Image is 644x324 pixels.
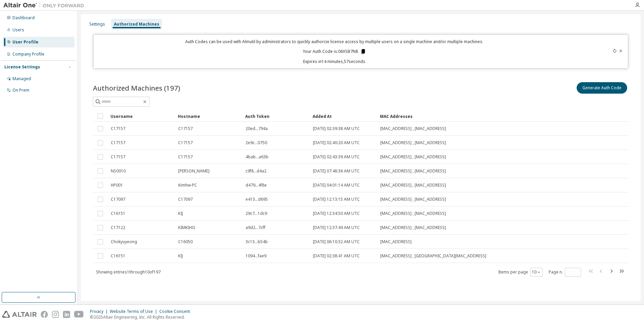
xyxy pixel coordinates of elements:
span: 2e9c...0750 [246,140,267,145]
span: a9d2...7cff [246,225,265,230]
span: d479...4f8e [246,183,267,188]
span: C17157 [178,140,193,145]
span: Showing entries 1 through 10 of 197 [96,269,161,275]
span: C17122 [111,225,125,230]
span: C17157 [111,126,125,131]
div: Cookie Consent [159,309,194,314]
span: Kimhw-PC [178,183,197,188]
span: KIJ [178,211,183,216]
img: youtube.svg [74,311,84,318]
span: [MAC_ADDRESS] , [MAC_ADDRESS] [380,183,446,188]
span: [DATE] 02:39:38 AM UTC [313,126,360,131]
span: C17157 [111,140,125,145]
span: [DATE] 12:13:15 AM UTC [313,197,360,202]
span: [DATE] 02:40:20 AM UTC [313,140,360,145]
div: Privacy [90,309,110,314]
span: [DATE] 07:48:36 AM UTC [313,168,360,174]
span: Page n. [549,268,581,277]
button: Generate Auth Code [577,82,627,94]
span: C17097 [178,197,193,202]
span: C16050 [178,239,193,245]
span: C16151 [111,253,125,259]
span: C17157 [178,126,193,131]
p: Expires in 14 minutes, 57 seconds [98,59,572,64]
span: c9f8...d4a2 [246,168,266,174]
span: [DATE] 02:43:39 AM UTC [313,154,360,160]
div: Username [110,111,172,122]
span: 1094...fae9 [246,253,266,259]
span: [DATE] 12:37:49 AM UTC [313,225,360,230]
div: Users [12,27,24,33]
span: C16151 [111,211,125,216]
span: [DATE] 04:01:14 AM UTC [313,183,360,188]
span: [MAC_ADDRESS] , [MAC_ADDRESS] [380,168,446,174]
div: User Profile [12,39,38,45]
div: Managed [12,76,31,82]
p: Auth Codes can be used with Almutil by administrators to quickly authorize license access by mult... [98,39,572,44]
div: Company Profile [12,52,44,57]
span: [DATE] 12:34:50 AM UTC [313,211,360,216]
img: Altair One [3,2,88,9]
span: C17157 [178,154,193,160]
span: HP001 [111,183,123,188]
span: [MAC_ADDRESS] , [MAC_ADDRESS] [380,126,446,131]
span: Authorized Machines (197) [93,83,180,93]
span: NS0010 [111,168,126,174]
img: instagram.svg [52,311,59,318]
span: C17157 [111,154,125,160]
span: C17097 [111,197,125,202]
span: 3c13...b54b [246,239,268,245]
span: [MAC_ADDRESS] , [MAC_ADDRESS] [380,211,446,216]
span: 4bab...a63b [246,154,268,160]
div: Authorized Machines [114,22,159,27]
p: © 2025 Altair Engineering, Inc. All Rights Reserved. [90,314,194,320]
img: facebook.svg [41,311,48,318]
div: License Settings [4,64,40,70]
div: Dashboard [12,15,35,21]
div: Settings [89,22,105,27]
div: Website Terms of Use [110,309,159,314]
img: altair_logo.svg [2,311,37,318]
span: [MAC_ADDRESS] , [GEOGRAPHIC_DATA][MAC_ADDRESS] [380,253,486,259]
span: [MAC_ADDRESS] , [MAC_ADDRESS] [380,140,446,145]
img: linkedin.svg [63,311,70,318]
span: [MAC_ADDRESS] [380,239,412,245]
span: [DATE] 06:10:32 AM UTC [313,239,360,245]
span: Items per page [498,268,543,277]
button: 10 [532,269,541,275]
span: KIMKIHO [178,225,195,230]
div: Hostname [178,111,240,122]
span: [DATE] 02:38:41 AM UTC [313,253,360,259]
span: [MAC_ADDRESS] , [MAC_ADDRESS] [380,225,446,230]
div: Auth Token [245,111,307,122]
span: [PERSON_NAME] [178,168,210,174]
div: Added At [313,111,375,122]
p: Your Auth Code is: 06XSB7N8 [303,48,366,55]
span: KIJ [178,253,183,259]
div: MAC Addresses [380,111,558,122]
span: [MAC_ADDRESS] , [MAC_ADDRESS] [380,154,446,160]
span: 20ed...794a [246,126,268,131]
span: e413...d695 [246,197,268,202]
span: Chokyuyeong [111,239,137,245]
div: On Prem [12,88,29,93]
span: [MAC_ADDRESS] , [MAC_ADDRESS] [380,197,446,202]
span: 29c7...1dc9 [246,211,267,216]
